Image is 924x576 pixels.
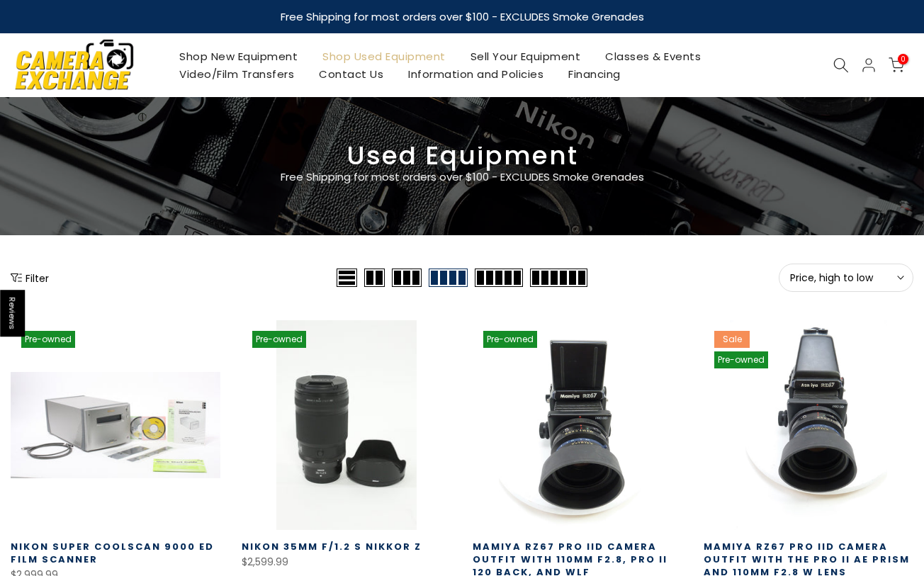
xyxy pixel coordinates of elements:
a: Sell Your Equipment [458,47,593,65]
a: Classes & Events [593,47,714,65]
a: 0 [889,57,904,73]
h3: Used Equipment [11,147,913,165]
span: 0 [898,54,908,64]
div: $2,599.99 [242,553,451,571]
a: Nikon 35mm f/1.2 S Nikkor Z [242,540,422,553]
a: Shop New Equipment [167,47,310,65]
a: Shop Used Equipment [310,47,458,65]
a: Financing [556,65,633,83]
a: Information and Policies [396,65,556,83]
a: Video/Film Transfers [167,65,307,83]
button: Price, high to low [779,264,913,292]
span: Price, high to low [790,271,902,284]
a: Contact Us [307,65,396,83]
a: Nikon Super Coolscan 9000 ED Film Scanner [11,540,214,566]
strong: Free Shipping for most orders over $100 - EXCLUDES Smoke Grenades [281,9,644,24]
button: Show filters [11,271,49,285]
p: Free Shipping for most orders over $100 - EXCLUDES Smoke Grenades [196,169,728,186]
